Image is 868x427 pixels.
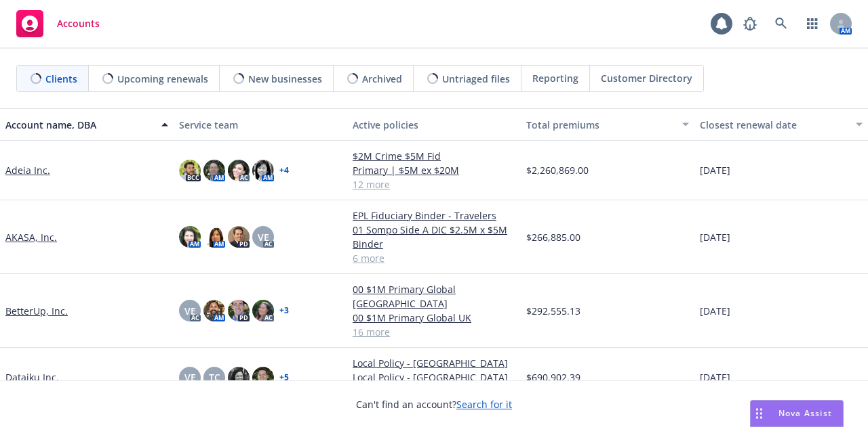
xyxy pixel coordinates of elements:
[526,118,674,132] div: Total premiums
[736,10,764,37] a: Report a Bug
[353,370,515,384] a: Local Policy - [GEOGRAPHIC_DATA]
[184,370,196,384] span: VE
[532,71,578,85] span: Reporting
[228,226,250,248] img: photo
[228,300,250,321] img: photo
[751,401,768,426] div: Drag to move
[179,226,201,248] img: photo
[279,374,289,382] a: + 5
[362,72,402,86] span: Archived
[353,251,515,265] a: 6 more
[700,163,730,177] span: [DATE]
[353,282,515,311] a: 00 $1M Primary Global [GEOGRAPHIC_DATA]
[5,230,57,244] a: AKASA, Inc.
[203,300,225,321] img: photo
[700,370,730,384] span: [DATE]
[5,370,59,384] a: Dataiku Inc.
[526,304,580,318] span: $292,555.13
[117,72,208,86] span: Upcoming renewals
[209,370,220,384] span: TC
[174,108,347,141] button: Service team
[228,367,250,388] img: photo
[700,118,848,132] div: Closest renewal date
[526,230,580,244] span: $266,885.00
[700,304,730,318] span: [DATE]
[57,18,100,29] span: Accounts
[700,230,730,244] span: [DATE]
[353,177,515,192] a: 12 more
[601,71,692,85] span: Customer Directory
[179,160,201,181] img: photo
[778,407,832,419] span: Nova Assist
[353,223,515,251] a: 01 Sompo Side A DIC $2.5M x $5M Binder
[203,226,225,248] img: photo
[353,356,515,370] a: Local Policy - [GEOGRAPHIC_DATA]
[252,367,274,388] img: photo
[45,72,77,86] span: Clients
[203,160,225,181] img: photo
[768,10,795,37] a: Search
[5,118,153,132] div: Account name, DBA
[353,325,515,339] a: 16 more
[526,163,589,177] span: $2,260,869.00
[353,118,515,132] div: Active policies
[750,400,844,427] button: Nova Assist
[258,230,269,244] span: VE
[184,304,196,318] span: VE
[456,398,512,411] a: Search for it
[356,397,512,411] span: Can't find an account?
[353,149,515,163] a: $2M Crime $5M Fid
[353,208,515,223] a: EPL Fiduciary Binder - Travelers
[5,304,68,318] a: BetterUp, Inc.
[526,370,580,384] span: $690,902.39
[694,108,868,141] button: Closest renewal date
[248,72,322,86] span: New businesses
[252,160,274,181] img: photo
[179,118,342,132] div: Service team
[353,163,515,177] a: Primary | $5M ex $20M
[353,311,515,325] a: 00 $1M Primary Global UK
[347,108,521,141] button: Active policies
[442,72,510,86] span: Untriaged files
[799,10,826,37] a: Switch app
[5,163,50,177] a: Adeia Inc.
[11,5,105,43] a: Accounts
[228,160,250,181] img: photo
[521,108,694,141] button: Total premiums
[279,166,289,175] a: + 4
[252,300,274,321] img: photo
[279,307,289,315] a: + 3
